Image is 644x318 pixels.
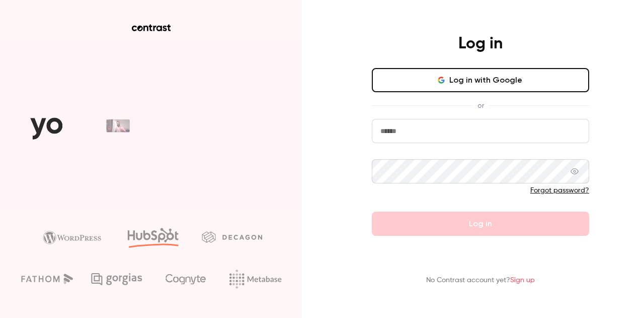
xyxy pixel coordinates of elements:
[372,68,589,92] button: Log in with Google
[426,275,535,286] p: No Contrast account yet?
[530,187,589,194] a: Forgot password?
[202,231,262,242] img: decagon
[510,277,535,284] a: Sign up
[458,34,503,54] h4: Log in
[472,100,489,111] span: or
